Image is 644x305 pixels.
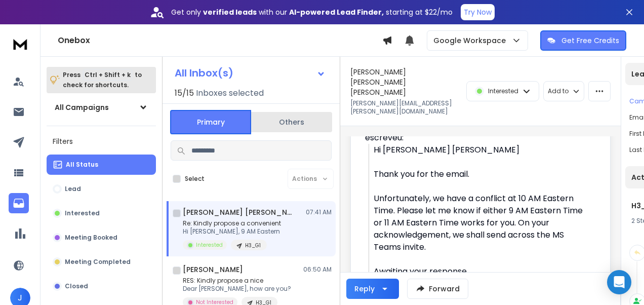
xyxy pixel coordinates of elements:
button: Try Now [461,4,495,20]
h3: Inboxes selected [196,87,264,99]
p: Re: Kindly propose a convenient [183,219,281,227]
h3: Filters [47,134,156,148]
p: Interested [488,87,518,95]
div: Open Intercom Messenger [607,270,631,294]
p: Get Free Credits [561,35,619,46]
div: Reply [354,284,375,294]
p: Try Now [464,7,492,17]
p: Dear [PERSON_NAME], how are you? [183,285,291,293]
h1: All Inbox(s) [175,68,233,78]
p: Lead [65,185,81,193]
button: Forward [407,279,468,299]
h1: Onebox [58,34,382,47]
label: Select [185,175,205,183]
button: Reply [346,279,399,299]
p: 07:41 AM [306,208,332,216]
p: All Status [66,161,98,169]
div: Awaiting your response. [374,265,588,278]
p: Google Workspace [433,35,510,46]
img: logo [10,34,30,53]
button: Get Free Credits [540,30,626,51]
strong: AI-powered Lead Finder, [289,7,384,17]
button: All Inbox(s) [167,63,334,83]
div: Thank you for the email. [374,168,588,180]
h1: [PERSON_NAME] [183,264,243,275]
button: All Status [47,155,156,175]
p: Interested [196,241,223,249]
p: Get only with our starting at $22/mo [171,7,453,17]
p: Add to [548,87,569,95]
p: 06:50 AM [303,265,332,274]
button: Meeting Completed [47,252,156,272]
p: Hi [PERSON_NAME], 9 AM Eastern [183,227,281,236]
button: Primary [170,110,251,134]
div: Unfortunately, we have a conflict at 10 AM Eastern Time. Please let me know if either 9 AM Easter... [374,193,588,253]
button: Closed [47,276,156,296]
p: Closed [65,282,88,290]
button: Meeting Booked [47,227,156,248]
div: Hi [PERSON_NAME] [PERSON_NAME] [374,144,588,156]
h1: [PERSON_NAME] [PERSON_NAME] [PERSON_NAME] [183,207,294,217]
h1: All Campaigns [55,102,109,112]
button: Lead [47,179,156,199]
button: Others [251,111,332,133]
span: Ctrl + Shift + k [83,69,132,81]
p: Press to check for shortcuts. [63,70,142,90]
h1: [PERSON_NAME] [PERSON_NAME] [PERSON_NAME] [350,67,460,97]
p: Meeting Completed [65,258,131,266]
p: [PERSON_NAME][EMAIL_ADDRESS][PERSON_NAME][DOMAIN_NAME] [350,99,460,116]
strong: verified leads [203,7,257,17]
button: Interested [47,203,156,223]
p: RES: Kindly propose a nice [183,277,291,285]
p: Meeting Booked [65,234,117,242]
span: 15 / 15 [175,87,194,99]
button: All Campaigns [47,97,156,118]
p: Interested [65,209,100,217]
p: H3_G1 [245,242,261,249]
